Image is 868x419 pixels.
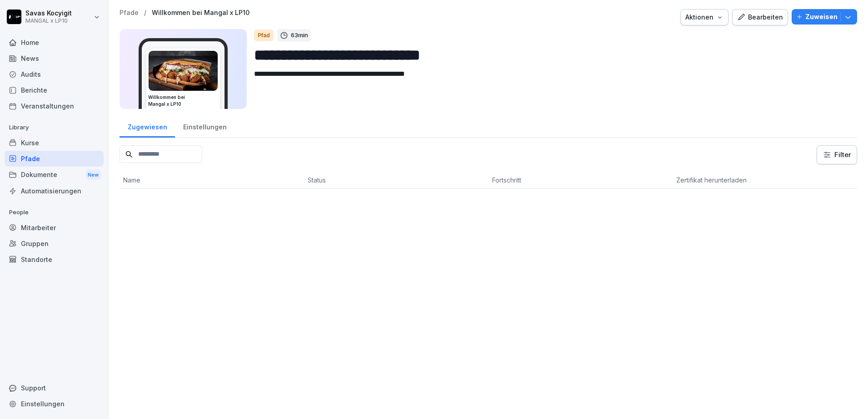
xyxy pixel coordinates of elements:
[823,150,851,159] div: Filter
[673,172,857,189] th: Zertifikat herunterladen
[152,9,249,17] a: Willkommen bei Mangal x LP10
[291,31,308,40] p: 63 min
[5,50,104,66] a: News
[25,10,72,17] p: Savas Kocyigit
[148,94,218,108] h3: Willkommen bei Mangal x LP10
[489,172,673,189] th: Fortschritt
[5,120,104,135] p: Library
[805,12,838,22] p: Zuweisen
[120,114,175,138] a: Zugewiesen
[5,236,104,251] a: Gruppen
[817,146,857,164] button: Filter
[5,135,104,151] a: Kurse
[120,172,304,189] th: Name
[5,35,104,50] a: Home
[5,82,104,98] a: Berichte
[685,12,723,22] div: Aktionen
[85,170,101,180] div: New
[792,9,857,25] button: Zuweisen
[5,167,104,183] a: DokumenteNew
[5,183,104,199] a: Automatisierungen
[149,51,218,91] img: hgf97z4s9c5ku9x7egefqalq.png
[5,167,104,183] div: Dokumente
[25,18,72,24] p: MANGAL x LP10
[120,9,139,17] a: Pfade
[5,251,104,267] a: Standorte
[5,98,104,114] a: Veranstaltungen
[5,66,104,82] a: Audits
[680,9,728,25] button: Aktionen
[304,172,489,189] th: Status
[254,30,274,41] div: Pfad
[5,205,104,220] p: People
[5,220,104,236] a: Mitarbeiter
[5,396,104,412] a: Einstellungen
[5,151,104,167] a: Pfade
[175,114,234,138] a: Einstellungen
[732,9,788,25] button: Bearbeiten
[737,12,783,22] div: Bearbeiten
[144,9,146,17] p: /
[5,380,104,396] div: Support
